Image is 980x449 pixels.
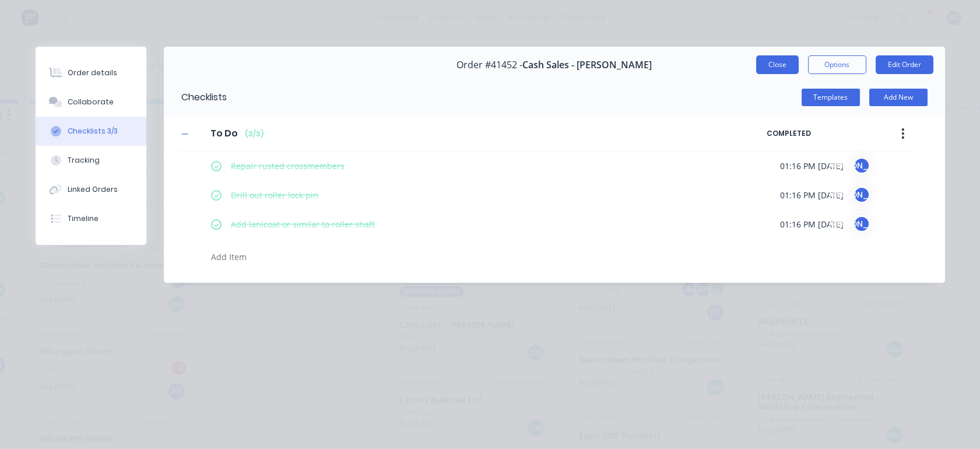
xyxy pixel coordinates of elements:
textarea: Add lanicoat or similar to roller shaft [226,216,736,233]
div: Tracking [68,155,100,166]
textarea: Repair rusted crossmembers [226,157,736,174]
button: Templates [802,89,860,106]
div: Order details [68,68,117,78]
div: Linked Orders [68,184,118,195]
textarea: Drill out roller lock pin [226,187,736,204]
div: Collaborate [68,97,114,107]
div: Checklists [164,79,227,116]
button: Add New [869,89,928,106]
span: Cash Sales - [PERSON_NAME] [522,59,652,71]
div: [PERSON_NAME] [853,157,870,174]
input: Enter Checklist name [203,125,245,142]
div: Checklists 3/3 [68,126,118,136]
button: Collaborate [36,87,146,117]
span: ( 3 / 3 ) [245,129,264,139]
div: [PERSON_NAME] [853,186,870,204]
div: [PERSON_NAME] [853,215,870,233]
span: Order #41452 - [456,59,522,71]
button: Timeline [36,204,146,233]
button: Linked Orders [36,175,146,204]
button: Edit Order [876,55,933,74]
span: COMPLETED [767,128,866,139]
button: Close [756,55,799,74]
button: Tracking [36,146,146,175]
span: 01:16 PM [DATE] [780,189,844,201]
div: Timeline [68,213,99,224]
span: 01:16 PM [DATE] [780,218,844,230]
button: Options [808,55,866,74]
span: 01:16 PM [DATE] [780,160,844,172]
button: Order details [36,58,146,87]
button: Checklists 3/3 [36,117,146,146]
